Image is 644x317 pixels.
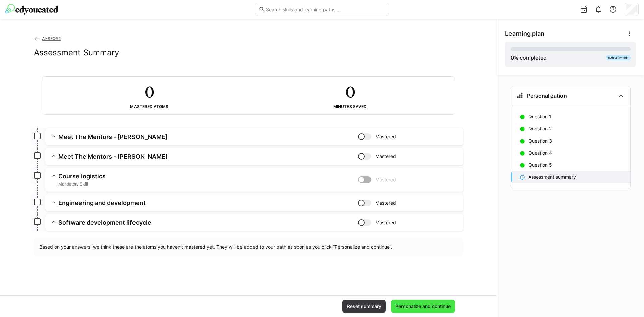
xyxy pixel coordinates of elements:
span: 0 [511,54,514,61]
span: Mastered [375,200,396,206]
p: Question 2 [528,125,552,132]
h3: Personalization [527,92,567,99]
p: Question 5 [528,162,552,168]
span: Reset summary [346,303,382,310]
h3: Meet The Mentors - [PERSON_NAME] [58,133,358,141]
span: Personalize and continue [394,303,452,310]
div: Minutes saved [333,104,367,109]
button: Reset summary [342,300,386,313]
h3: Software development lifecycle [58,219,358,226]
p: Assessment summary [528,174,576,180]
h2: Assessment Summary [34,48,119,58]
button: Personalize and continue [391,300,455,313]
span: Learning plan [505,30,544,37]
span: Mastered [375,133,396,140]
h2: 0 [345,82,355,102]
h3: Engineering and development [58,199,358,207]
div: 63h 42m left [606,55,631,60]
span: Mastered [375,219,396,226]
h3: Meet The Mentors - [PERSON_NAME] [58,153,358,160]
div: % completed [511,54,547,62]
span: AI-SEQ#2 [42,36,61,41]
div: Mastered atoms [130,104,168,109]
span: Mastered [375,153,396,160]
span: Mandatory Skill [58,181,358,187]
a: AI-SEQ#2 [34,36,61,41]
h3: Course logistics [58,172,358,180]
div: Based on your answers, we think these are the atoms you haven’t mastered yet. They will be added ... [34,238,463,256]
p: Question 1 [528,113,551,120]
input: Search skills and learning paths… [265,6,385,12]
p: Question 4 [528,150,552,156]
span: Mastered [375,176,396,183]
h2: 0 [145,82,154,102]
p: Question 3 [528,138,552,144]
